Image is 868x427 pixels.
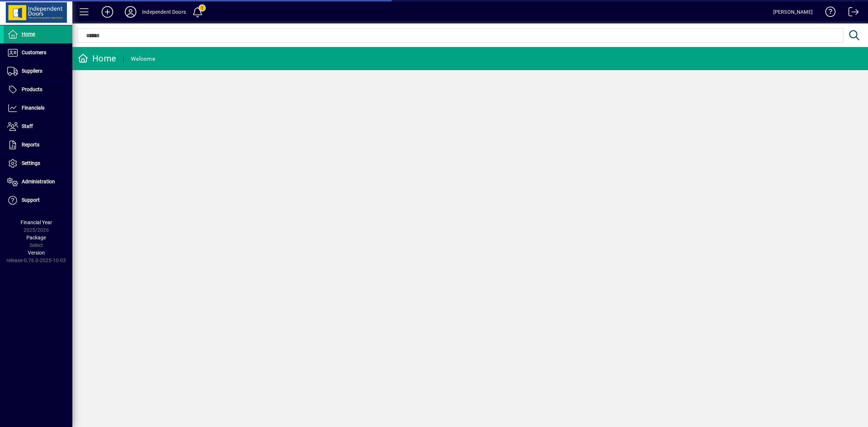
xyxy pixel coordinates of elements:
[4,191,72,209] a: Support
[22,179,55,184] span: Administration
[820,1,836,25] a: Knowledge Base
[78,53,116,64] div: Home
[4,154,72,172] a: Settings
[22,160,40,166] span: Settings
[26,235,46,240] span: Package
[4,173,72,191] a: Administration
[22,123,33,129] span: Staff
[22,142,39,148] span: Reports
[22,68,42,74] span: Suppliers
[773,6,813,18] div: [PERSON_NAME]
[28,250,45,256] span: Version
[131,53,155,65] div: Welcome
[4,99,72,117] a: Financials
[96,5,119,18] button: Add
[22,105,44,111] span: Financials
[4,136,72,154] a: Reports
[843,1,859,25] a: Logout
[22,197,40,203] span: Support
[142,6,186,18] div: Independent Doors
[22,31,35,37] span: Home
[22,86,42,92] span: Products
[4,44,72,62] a: Customers
[21,219,52,225] span: Financial Year
[22,50,46,55] span: Customers
[4,118,72,136] a: Staff
[4,81,72,99] a: Products
[119,5,142,18] button: Profile
[4,62,72,80] a: Suppliers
